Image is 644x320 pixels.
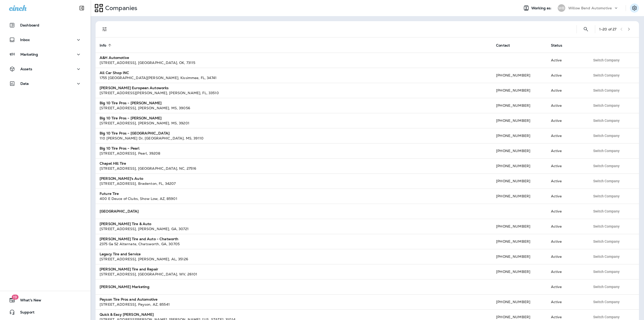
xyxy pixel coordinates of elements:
[590,56,622,64] button: Switch Company
[547,113,587,128] td: Active
[12,295,18,300] span: 19
[492,173,547,189] td: [PHONE_NUMBER]
[551,43,562,48] span: Status
[100,105,488,111] div: [STREET_ADDRESS] , [PERSON_NAME] , MS , 39056
[20,23,39,27] p: Dashboard
[590,192,622,200] button: Switch Company
[590,223,622,230] button: Switch Company
[5,35,86,45] button: Inbox
[492,98,547,113] td: [PHONE_NUMBER]
[492,189,547,204] td: [PHONE_NUMBER]
[547,264,587,279] td: Active
[100,161,126,166] strong: Chapel Hill Tire
[492,219,547,234] td: [PHONE_NUMBER]
[492,68,547,83] td: [PHONE_NUMBER]
[492,128,547,143] td: [PHONE_NUMBER]
[593,58,620,62] span: Switch Company
[100,285,149,289] strong: [PERSON_NAME] Marketing
[492,83,547,98] td: [PHONE_NUMBER]
[593,209,620,213] span: Switch Company
[590,283,622,291] button: Switch Company
[590,238,622,245] button: Switch Company
[100,116,162,120] strong: Big 10 Tire Pros - [PERSON_NAME]
[547,173,587,189] td: Active
[593,149,620,153] span: Switch Company
[100,302,488,307] div: [STREET_ADDRESS] , Payson , AZ , 85541
[492,143,547,158] td: [PHONE_NUMBER]
[5,20,86,30] button: Dashboard
[558,4,565,12] div: WB
[593,315,620,319] span: Switch Company
[590,132,622,139] button: Switch Company
[15,298,41,304] span: What's New
[547,143,587,158] td: Active
[547,279,587,294] td: Active
[551,43,569,48] span: Status
[100,60,488,65] div: [STREET_ADDRESS] , [GEOGRAPHIC_DATA] , OK , 73115
[5,79,86,89] button: Data
[5,307,86,317] button: Support
[590,162,622,170] button: Switch Company
[593,164,620,168] span: Switch Company
[100,176,143,181] strong: [PERSON_NAME]'s Auto
[100,272,488,277] div: [STREET_ADDRESS] , [GEOGRAPHIC_DATA] , WV , 26101
[593,179,620,183] span: Switch Company
[492,113,547,128] td: [PHONE_NUMBER]
[590,207,622,215] button: Switch Company
[547,189,587,204] td: Active
[100,131,170,135] strong: Big 10 Tire Pros - [GEOGRAPHIC_DATA]
[547,204,587,219] td: Active
[531,6,553,10] span: Working as:
[547,83,587,98] td: Active
[100,90,488,95] div: [STREET_ADDRESS][PERSON_NAME] , [PERSON_NAME] , FL , 33510
[100,252,141,256] strong: Legacy Tire and Service
[590,102,622,109] button: Switch Company
[590,87,622,94] button: Switch Company
[492,294,547,309] td: [PHONE_NUMBER]
[100,237,178,241] strong: [PERSON_NAME] Tire and Auto - Chatworth
[547,98,587,113] td: Active
[593,270,620,273] span: Switch Company
[590,72,622,79] button: Switch Company
[100,226,488,231] div: [STREET_ADDRESS] , [PERSON_NAME] , GA , 30721
[547,158,587,173] td: Active
[100,166,488,171] div: [STREET_ADDRESS] , [GEOGRAPHIC_DATA] , NC , 27516
[547,294,587,309] td: Active
[20,52,38,56] p: Marketing
[547,219,587,234] td: Active
[568,6,612,10] p: Willow Bend Automotive
[5,64,86,74] button: Assets
[496,43,516,48] span: Contact
[100,75,488,80] div: 1755 [GEOGRAPHIC_DATA][PERSON_NAME] , Kissimmee , FL , 34741
[593,255,620,258] span: Switch Company
[547,68,587,83] td: Active
[100,257,488,262] div: [STREET_ADDRESS] , [PERSON_NAME] , AL , 35126
[103,4,137,12] p: Companies
[100,191,119,196] strong: Future Tire
[20,82,29,86] p: Data
[593,285,620,289] span: Switch Company
[590,253,622,260] button: Switch Company
[593,240,620,243] span: Switch Company
[100,24,110,34] button: Filters
[100,146,139,151] strong: Big 10 Tire Pros - Pearl
[590,117,622,124] button: Switch Company
[15,310,34,316] span: Support
[100,297,157,302] strong: Payson Tire Pros and Automotive
[492,234,547,249] td: [PHONE_NUMBER]
[100,222,151,226] strong: [PERSON_NAME] Tire & Auto
[593,134,620,137] span: Switch Company
[593,74,620,77] span: Switch Company
[100,151,488,156] div: [STREET_ADDRESS] , Pearl , 39208
[20,67,32,71] p: Assets
[593,89,620,92] span: Switch Company
[100,241,488,246] div: 2375 Ga 52 Alternate , Chatsworth , GA , 30705
[547,249,587,264] td: Active
[630,4,639,13] button: Settings
[593,225,620,228] span: Switch Company
[100,136,488,141] div: 110 [PERSON_NAME] Dr , [GEOGRAPHIC_DATA] , MS , 39110
[599,27,616,31] div: 1 - 20 of 27
[547,53,587,68] td: Active
[492,249,547,264] td: [PHONE_NUMBER]
[590,177,622,185] button: Switch Company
